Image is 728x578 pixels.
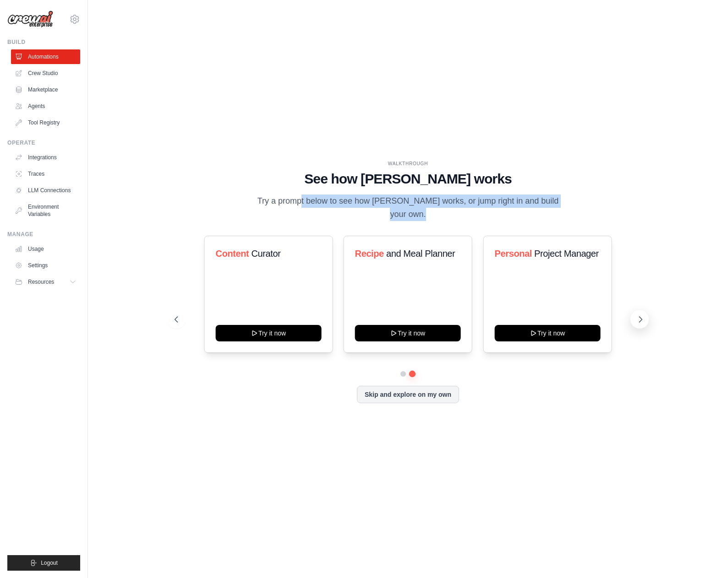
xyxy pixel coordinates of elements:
[11,183,80,198] a: LLM Connections
[11,115,80,130] a: Tool Registry
[28,278,54,286] span: Resources
[11,242,80,256] a: Usage
[7,555,80,571] button: Logout
[11,275,80,289] button: Resources
[355,325,461,341] button: Try it now
[11,49,80,64] a: Automations
[215,248,249,259] span: Content
[355,248,384,259] span: Recipe
[534,248,599,259] span: Project Manager
[11,82,80,97] a: Marketplace
[11,150,80,165] a: Integrations
[175,171,641,187] h1: See how [PERSON_NAME] works
[11,167,80,181] a: Traces
[11,99,80,113] a: Agents
[7,38,80,46] div: Build
[11,258,80,273] a: Settings
[11,66,80,81] a: Crew Studio
[495,248,532,259] span: Personal
[386,248,455,259] span: and Meal Planner
[254,194,562,221] p: Try a prompt below to see how [PERSON_NAME] works, or jump right in and build your own.
[41,559,58,567] span: Logout
[7,139,80,146] div: Operate
[7,231,80,238] div: Manage
[357,386,459,403] button: Skip and explore on my own
[11,200,80,221] a: Environment Variables
[175,160,641,167] div: WALKTHROUGH
[215,325,321,341] button: Try it now
[682,534,728,578] iframe: Chat Widget
[7,11,53,28] img: Logo
[495,325,601,341] button: Try it now
[251,248,280,259] span: Curator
